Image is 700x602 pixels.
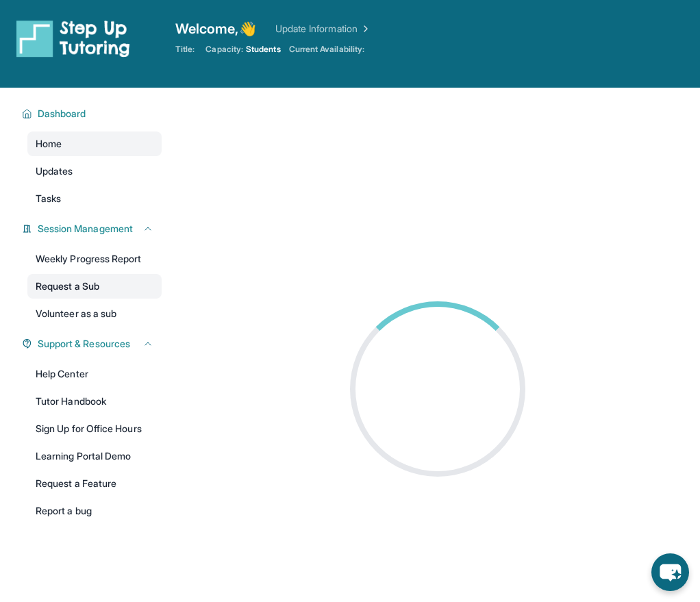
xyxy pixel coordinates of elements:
button: Support & Resources [32,337,153,351]
span: Welcome, 👋 [175,19,256,38]
a: Sign Up for Office Hours [27,416,162,441]
button: chat-button [651,553,689,591]
span: Title: [175,44,195,55]
span: Home [36,137,62,151]
img: logo [16,19,130,58]
a: Tasks [27,186,162,211]
a: Request a Feature [27,471,162,496]
span: Capacity: [205,44,243,55]
span: Current Availability: [289,44,364,55]
span: Tasks [36,192,61,205]
a: Update Information [275,22,371,36]
span: Session Management [38,222,133,236]
img: Chevron Right [358,22,371,36]
a: Report a bug [27,499,162,523]
span: Students [246,44,281,55]
button: Dashboard [32,107,153,121]
a: Help Center [27,362,162,386]
a: Updates [27,159,162,184]
span: Support & Resources [38,337,130,351]
a: Learning Portal Demo [27,444,162,468]
span: Updates [36,164,73,178]
a: Tutor Handbook [27,389,162,414]
a: Request a Sub [27,274,162,299]
a: Home [27,131,162,156]
a: Weekly Progress Report [27,247,162,271]
button: Session Management [32,222,153,236]
a: Volunteer as a sub [27,301,162,326]
span: Dashboard [38,107,86,121]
